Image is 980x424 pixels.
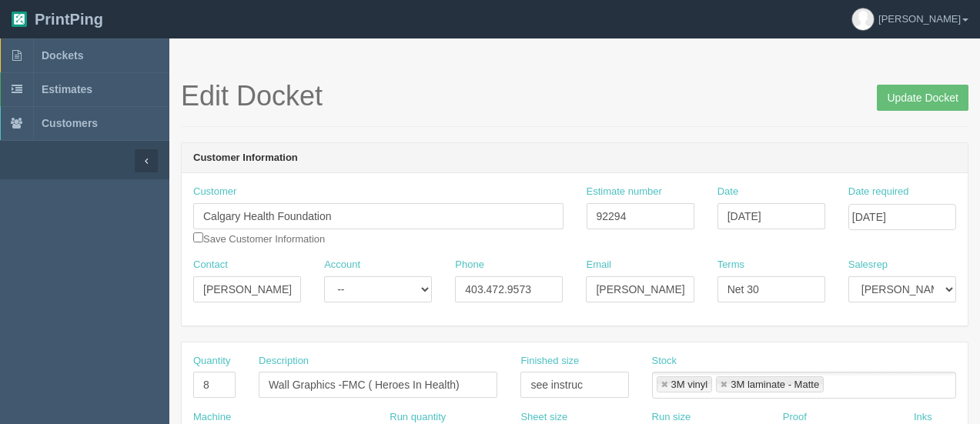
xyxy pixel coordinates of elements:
label: Finished size [520,354,579,369]
label: Estimate number [587,185,662,199]
span: Customers [42,117,98,129]
input: Enter customer name [193,203,564,229]
label: Stock [652,354,677,369]
span: Dockets [42,49,83,62]
label: Terms [717,258,744,272]
div: 3M laminate - Matte [731,379,819,389]
img: logo-3e63b451c926e2ac314895c53de4908e5d424f24456219fb08d385ab2e579770.png [12,12,27,27]
span: Estimates [42,83,92,95]
label: Customer [193,185,236,199]
label: Date required [848,185,909,199]
div: Save Customer Information [193,185,564,246]
label: Phone [455,258,484,272]
label: Contact [193,258,228,272]
label: Date [717,185,738,199]
label: Salesrep [848,258,888,272]
header: Customer Information [182,143,968,174]
img: avatar_default-7531ab5dedf162e01f1e0bb0964e6a185e93c5c22dfe317fb01d7f8cd2b1632c.jpg [852,8,874,30]
label: Email [586,258,611,272]
label: Description [259,354,309,369]
div: 3M vinyl [671,379,708,389]
label: Account [324,258,360,272]
input: Update Docket [877,85,968,111]
h1: Edit Docket [181,81,968,112]
label: Quantity [193,354,230,369]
